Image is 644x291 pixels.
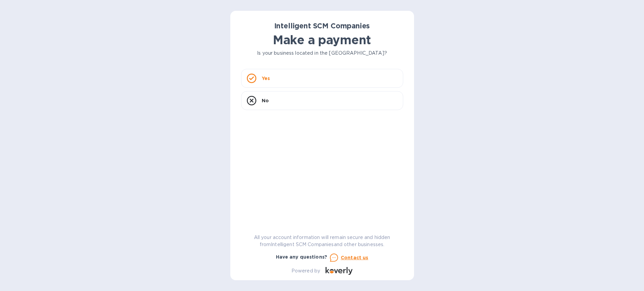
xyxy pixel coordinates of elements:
u: Contact us [341,255,368,260]
p: All your account information will remain secure and hidden from Intelligent SCM Companies and oth... [241,234,403,248]
p: No [262,97,269,104]
p: Yes [262,75,270,82]
b: Have any questions? [276,254,328,260]
p: Is your business located in the [GEOGRAPHIC_DATA]? [241,50,403,57]
b: Intelligent SCM Companies [274,22,370,30]
p: Powered by [291,267,320,274]
h1: Make a payment [241,33,403,47]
